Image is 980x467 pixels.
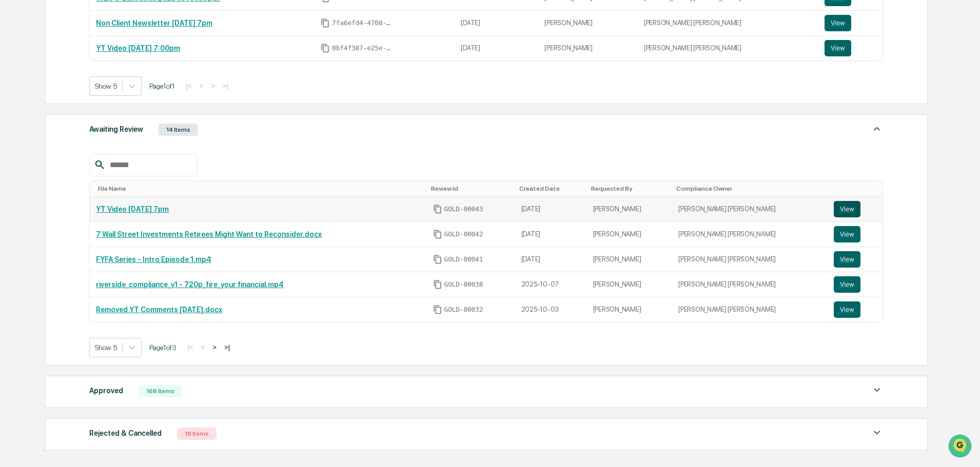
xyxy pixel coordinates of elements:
[6,206,70,224] a: 🖐️Preclearance
[149,82,175,90] span: Page 1 of 1
[21,229,65,239] span: Data Lookup
[10,114,69,122] div: Past conversations
[515,197,587,222] td: [DATE]
[96,44,180,52] a: YT Video [DATE] 7:00pm
[444,306,483,314] span: GOLD-00032
[183,82,194,90] button: |<
[46,89,141,97] div: We're available if you need us!
[638,36,818,60] td: [PERSON_NAME] [PERSON_NAME]
[91,167,112,175] span: [DATE]
[836,185,879,192] div: Toggle SortBy
[70,206,131,224] a: 🗄️Attestations
[515,272,587,297] td: 2025-10-07
[433,205,442,214] span: Copy Id
[21,210,66,220] span: Preclearance
[834,201,860,217] button: View
[587,197,672,222] td: [PERSON_NAME]
[74,211,83,219] div: 🗄️
[91,139,112,148] span: [DATE]
[209,343,220,352] button: >
[96,306,222,314] a: Removed YT Comments [DATE].docx
[139,385,182,397] div: 166 Items
[6,225,69,243] a: 🔎Data Lookup
[587,297,672,322] td: [PERSON_NAME]
[198,343,208,352] button: <
[834,276,877,293] a: View
[433,305,442,314] span: Copy Id
[515,247,587,272] td: [DATE]
[433,255,442,264] span: Copy Id
[174,82,187,94] button: Start new chat
[149,343,177,352] span: Page 1 of 3
[46,78,168,89] div: Start new chat
[32,167,83,175] span: [PERSON_NAME]
[159,112,187,124] button: See all
[455,11,538,36] td: [DATE]
[444,230,483,238] span: GOLD-00042
[676,185,824,192] div: Toggle SortBy
[825,15,876,31] a: View
[10,157,27,174] img: Cameron Burns
[332,19,394,27] span: 7fa6efd4-4708-40e1-908e-0c443afb3dc4
[433,230,442,239] span: Copy Id
[159,124,198,136] div: 14 Items
[321,18,330,28] span: Copy Id
[587,247,672,272] td: [PERSON_NAME]
[221,343,233,352] button: >|
[825,40,876,56] a: View
[834,226,860,242] button: View
[32,139,83,148] span: [PERSON_NAME]
[444,280,483,289] span: GOLD-00038
[220,82,231,90] button: >|
[89,384,123,397] div: Approved
[433,280,442,289] span: Copy Id
[515,297,587,322] td: 2025-10-03
[871,427,883,439] img: caret
[85,139,89,148] span: •
[10,130,27,146] img: Jack Rasmussen
[184,343,196,352] button: |<
[10,211,18,219] div: 🖐️
[332,44,394,52] span: 0bf4f387-e25e-429d-8c29-a2c0512bb23c
[825,40,851,56] button: View
[10,78,29,97] img: 1746055101610-c473b297-6a78-478c-a979-82029cc54cd1
[102,254,124,262] span: Pylon
[672,272,828,297] td: [PERSON_NAME] [PERSON_NAME]
[825,15,851,31] button: View
[22,78,40,97] img: 8933085812038_c878075ebb4cc5468115_72.jpg
[10,230,18,238] div: 🔎
[871,123,883,135] img: caret
[538,36,638,60] td: [PERSON_NAME]
[96,205,169,213] a: YT Video [DATE] 7pm
[672,297,828,322] td: [PERSON_NAME] [PERSON_NAME]
[834,301,877,318] a: View
[444,205,483,213] span: GOLD-00043
[834,276,860,293] button: View
[834,226,877,242] a: View
[89,123,143,136] div: Awaiting Review
[72,254,124,262] a: Powered byPylon
[515,222,587,247] td: [DATE]
[96,280,284,289] a: riverside_compliance_v1 - 720p_fire_your financial.mp4
[591,185,668,192] div: Toggle SortBy
[672,197,828,222] td: [PERSON_NAME] [PERSON_NAME]
[587,272,672,297] td: [PERSON_NAME]
[834,201,877,217] a: View
[834,251,860,268] button: View
[444,255,483,263] span: GOLD-00041
[21,140,29,148] img: 1746055101610-c473b297-6a78-478c-a979-82029cc54cd1
[455,36,538,60] td: [DATE]
[672,222,828,247] td: [PERSON_NAME] [PERSON_NAME]
[96,19,212,27] a: Non Client Newsletter [DATE] 7pm
[10,22,187,38] p: How can we help?
[96,255,211,263] a: FYFA Series - Intro Episode 1.mp4
[638,11,818,36] td: [PERSON_NAME] [PERSON_NAME]
[834,301,860,318] button: View
[519,185,583,192] div: Toggle SortBy
[98,185,422,192] div: Toggle SortBy
[947,433,975,461] iframe: Open customer support
[834,251,877,268] a: View
[177,428,217,440] div: 19 Items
